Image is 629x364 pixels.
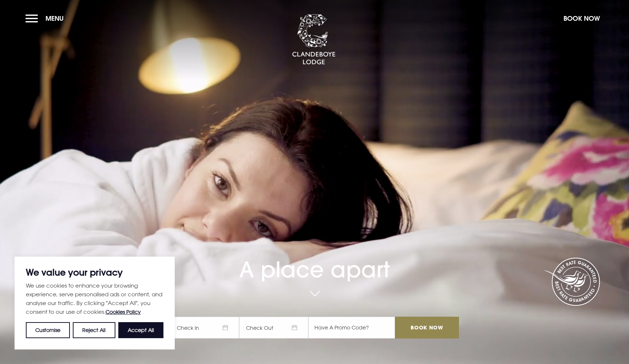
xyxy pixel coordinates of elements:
[26,281,163,316] p: We use cookies to enhance your browsing experience, serve personalised ads or content, and analys...
[46,14,64,23] span: Menu
[118,322,163,338] button: Accept All
[15,257,175,349] div: We value your privacy
[26,322,70,338] button: Customise
[239,317,308,339] span: Check Out
[170,317,239,339] span: Check In
[25,11,67,26] button: Menu
[73,322,115,338] button: Reject All
[560,11,604,26] button: Book Now
[308,317,395,339] input: Have A Promo Code?
[106,309,141,315] a: Cookies Policy
[395,317,459,339] input: Book Now
[170,234,459,282] h1: A place apart
[26,268,163,277] p: We value your privacy
[292,14,336,65] img: Clandeboye Lodge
